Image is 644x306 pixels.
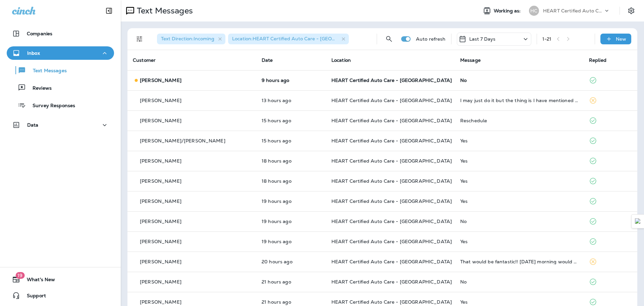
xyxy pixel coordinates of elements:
[460,199,578,204] div: Yes
[542,36,552,42] div: 1 - 21
[7,273,114,286] button: 19What's New
[616,36,626,42] p: New
[27,31,52,36] p: Companies
[232,36,371,42] span: Location : HEART Certified Auto Care - [GEOGRAPHIC_DATA]
[331,57,351,63] span: Location
[140,259,181,264] p: [PERSON_NAME]
[460,259,578,264] div: That would be fantastic!! Tomorrow morning would be better because I have to pick up my daughter ...
[228,34,349,44] div: Location:HEART Certified Auto Care - [GEOGRAPHIC_DATA]
[7,46,114,60] button: Inbox
[331,138,452,144] span: HEART Certified Auto Care - [GEOGRAPHIC_DATA]
[460,178,578,184] div: Yes
[331,259,452,265] span: HEART Certified Auto Care - [GEOGRAPHIC_DATA]
[262,78,321,83] p: Aug 20, 2025 09:08 PM
[262,199,321,204] p: Aug 20, 2025 10:57 AM
[100,4,118,17] button: Collapse Sidebar
[7,118,114,132] button: Data
[140,138,225,143] p: [PERSON_NAME]/[PERSON_NAME]
[262,98,321,103] p: Aug 20, 2025 05:08 PM
[262,259,321,264] p: Aug 20, 2025 10:20 AM
[140,219,181,224] p: [PERSON_NAME]
[262,57,273,63] span: Date
[460,279,578,285] div: No
[469,36,496,42] p: Last 7 Days
[331,97,452,103] span: HEART Certified Auto Care - [GEOGRAPHIC_DATA]
[27,50,40,56] p: Inbox
[140,199,181,204] p: [PERSON_NAME]
[460,239,578,244] div: Yes
[589,57,606,63] span: Replied
[140,279,181,285] p: [PERSON_NAME]
[140,239,181,244] p: [PERSON_NAME]
[331,238,452,245] span: HEART Certified Auto Care - [GEOGRAPHIC_DATA]
[262,138,321,143] p: Aug 20, 2025 02:50 PM
[20,293,46,301] span: Support
[161,36,214,42] span: Text Direction : Incoming
[140,299,181,305] p: [PERSON_NAME]
[262,219,321,224] p: Aug 20, 2025 10:56 AM
[7,289,114,302] button: Support
[133,57,156,63] span: Customer
[460,299,578,305] div: Yes
[26,68,67,74] p: Text Messages
[460,118,578,123] div: Reschedule
[331,218,452,224] span: HEART Certified Auto Care - [GEOGRAPHIC_DATA]
[331,158,452,164] span: HEART Certified Auto Care - [GEOGRAPHIC_DATA]
[331,279,452,285] span: HEART Certified Auto Care - [GEOGRAPHIC_DATA]
[7,98,114,112] button: Survey Responses
[140,118,181,123] p: [PERSON_NAME]
[140,98,181,103] p: [PERSON_NAME]
[157,34,225,44] div: Text Direction:Incoming
[140,178,181,184] p: [PERSON_NAME]
[416,36,446,42] p: Auto refresh
[529,6,539,16] div: HC
[140,158,181,164] p: [PERSON_NAME]
[26,85,52,92] p: Reviews
[262,158,321,164] p: Aug 20, 2025 11:52 AM
[460,138,578,143] div: Yes
[134,6,193,16] p: Text Messages
[331,77,452,83] span: HEART Certified Auto Care - [GEOGRAPHIC_DATA]
[331,299,452,305] span: HEART Certified Auto Care - [GEOGRAPHIC_DATA]
[133,32,146,46] button: Filters
[460,57,481,63] span: Message
[20,277,55,285] span: What's New
[7,63,114,77] button: Text Messages
[460,219,578,224] div: No
[262,279,321,285] p: Aug 20, 2025 09:22 AM
[635,218,641,224] img: Detect Auto
[140,78,181,83] p: [PERSON_NAME]
[460,158,578,164] div: Yes
[331,178,452,184] span: HEART Certified Auto Care - [GEOGRAPHIC_DATA]
[7,27,114,40] button: Companies
[460,78,578,83] div: No
[625,5,637,17] button: Settings
[543,8,603,13] p: HEART Certified Auto Care
[15,272,24,279] span: 19
[331,118,452,124] span: HEART Certified Auto Care - [GEOGRAPHIC_DATA]
[27,122,39,128] p: Data
[494,8,522,14] span: Working as:
[26,103,75,109] p: Survey Responses
[7,81,114,95] button: Reviews
[262,239,321,244] p: Aug 20, 2025 10:49 AM
[331,198,452,204] span: HEART Certified Auto Care - [GEOGRAPHIC_DATA]
[262,299,321,305] p: Aug 20, 2025 09:19 AM
[262,118,321,123] p: Aug 20, 2025 03:17 PM
[460,98,578,103] div: I may just do it but the thing is I have mentioned this at least three times prior when black mar...
[382,32,396,46] button: Search Messages
[262,178,321,184] p: Aug 20, 2025 11:47 AM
